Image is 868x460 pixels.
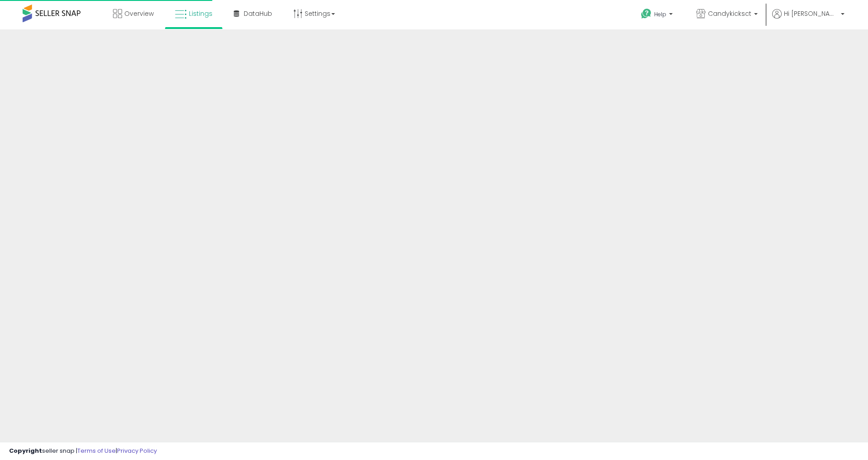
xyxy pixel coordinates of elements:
i: Get Help [641,8,652,19]
span: DataHub [244,9,272,18]
span: Help [654,10,666,18]
span: Overview [124,9,154,18]
a: Hi [PERSON_NAME] [772,9,844,29]
a: Help [634,1,682,29]
span: Hi [PERSON_NAME] [784,9,838,18]
span: Listings [189,9,212,18]
span: Candykicksct [708,9,751,18]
